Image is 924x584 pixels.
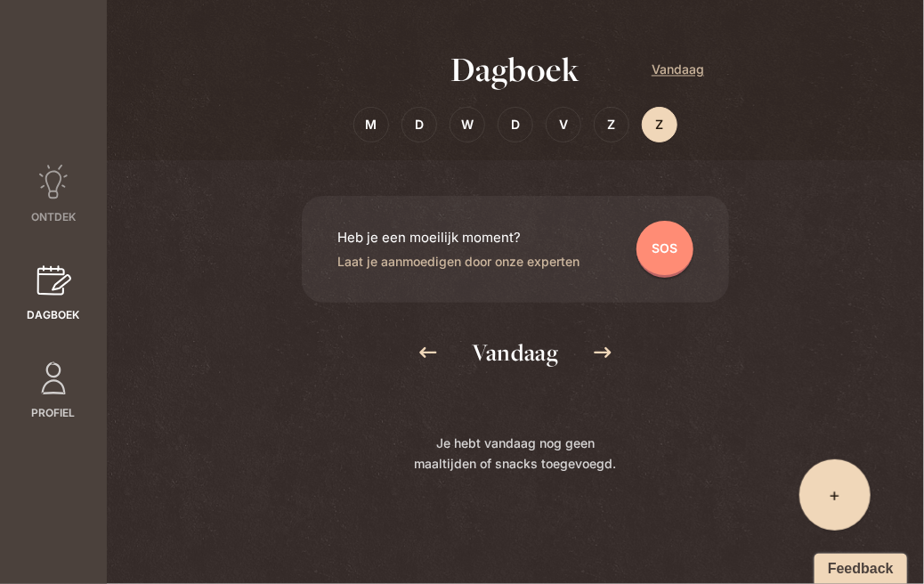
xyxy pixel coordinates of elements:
[656,114,664,134] span: Z
[337,251,580,272] p: Laat je aanmoedigen door onze experten
[652,60,704,80] span: Vandaag
[31,209,76,225] span: Ontdek
[559,114,568,134] span: V
[830,483,841,507] span: +
[366,114,377,134] span: M
[327,47,704,93] h2: Dagboek
[511,114,520,134] span: D
[461,114,474,134] span: W
[28,307,80,323] span: Dagboek
[806,548,911,584] iframe: Ybug feedback widget
[32,405,76,421] span: Profiel
[409,433,622,502] p: Je hebt vandaag nog geen maaltijden of snacks toegevoegd.
[608,114,616,134] span: Z
[337,227,580,247] p: Heb je een moeilijk moment?
[636,221,693,278] div: SOS
[472,338,558,366] span: Vandaag
[415,114,424,134] span: D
